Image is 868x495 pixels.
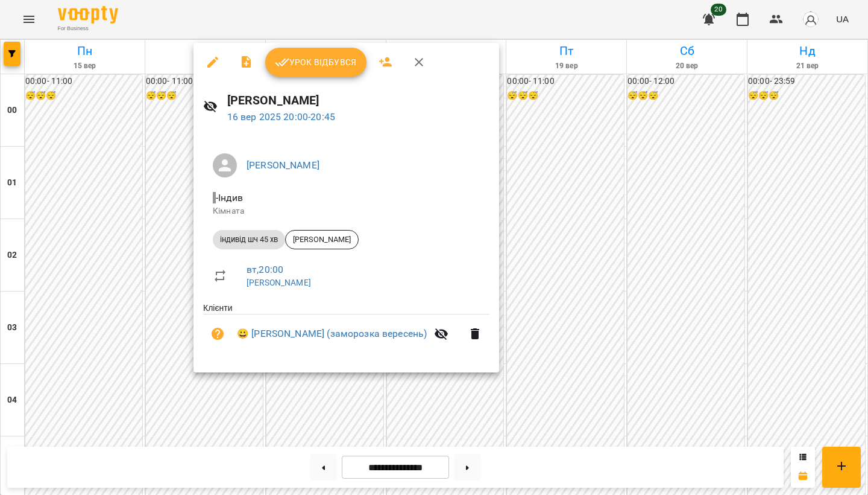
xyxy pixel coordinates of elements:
ul: Клієнти [203,302,489,358]
span: Урок відбувся [275,55,357,69]
a: вт , 20:00 [247,264,283,275]
p: Кімната [213,205,480,217]
a: [PERSON_NAME] [247,278,311,287]
a: [PERSON_NAME] [247,159,319,171]
span: [PERSON_NAME] [286,234,358,245]
button: Візит ще не сплачено. Додати оплату? [203,319,232,348]
span: - Індив [213,192,245,203]
h6: [PERSON_NAME] [227,91,489,110]
div: [PERSON_NAME] [285,230,359,249]
button: Урок відбувся [265,48,366,77]
span: індивід шч 45 хв [213,234,285,245]
a: 16 вер 2025 20:00-20:45 [227,111,335,123]
a: 😀 [PERSON_NAME] (заморозка вересень) [237,327,427,341]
